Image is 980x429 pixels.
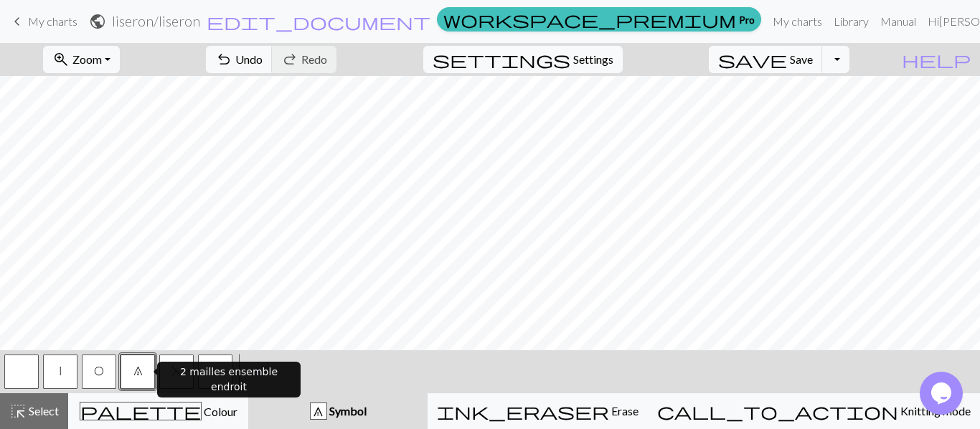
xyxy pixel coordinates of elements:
a: Manual [875,7,922,36]
button: F [159,355,194,389]
span: save [718,49,787,69]
span: settings [433,49,570,69]
button: 7 Symbol [248,393,428,429]
span: zoom_in [52,49,70,69]
a: Pro [437,7,761,32]
button: O [82,355,116,389]
span: Knitting mode [898,404,971,418]
span: Save [790,52,813,66]
span: ink_eraser [437,401,609,421]
button: | [43,355,77,389]
a: Library [828,7,875,36]
button: Colour [68,393,248,429]
button: Undo [206,46,273,73]
span: palette [80,401,201,421]
button: Save [709,46,823,73]
span: My charts [28,14,77,28]
span: workspace_premium [443,9,736,29]
span: slip stitch [60,365,61,377]
span: help [902,49,971,69]
span: Erase [609,404,639,418]
span: jeté [94,365,104,377]
button: Knitting mode [648,393,980,429]
button: P [198,355,232,389]
h2: liseron / liseron [112,13,200,29]
span: Select [27,404,59,418]
span: call_to_action [657,401,898,421]
button: SettingsSettings [423,46,623,73]
button: 7 [121,355,155,389]
span: edit_document [207,11,430,32]
span: Zoom [72,52,102,66]
span: highlight_alt [9,401,27,421]
span: Colour [202,405,237,418]
span: keyboard_arrow_left [9,11,26,32]
span: Settings [573,51,613,68]
span: Symbol [327,404,367,418]
div: 7 [311,403,326,420]
button: Zoom [43,46,120,73]
span: public [89,11,106,32]
span: Undo [235,52,263,66]
span: undo [215,49,232,69]
a: My charts [9,9,77,34]
div: 2 mailles ensemble endroit [157,362,301,397]
a: My charts [767,7,828,36]
iframe: chat widget [920,372,966,415]
span: 2 mailles ensemble endroit [133,365,143,377]
i: Settings [433,51,570,68]
button: Erase [428,393,648,429]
